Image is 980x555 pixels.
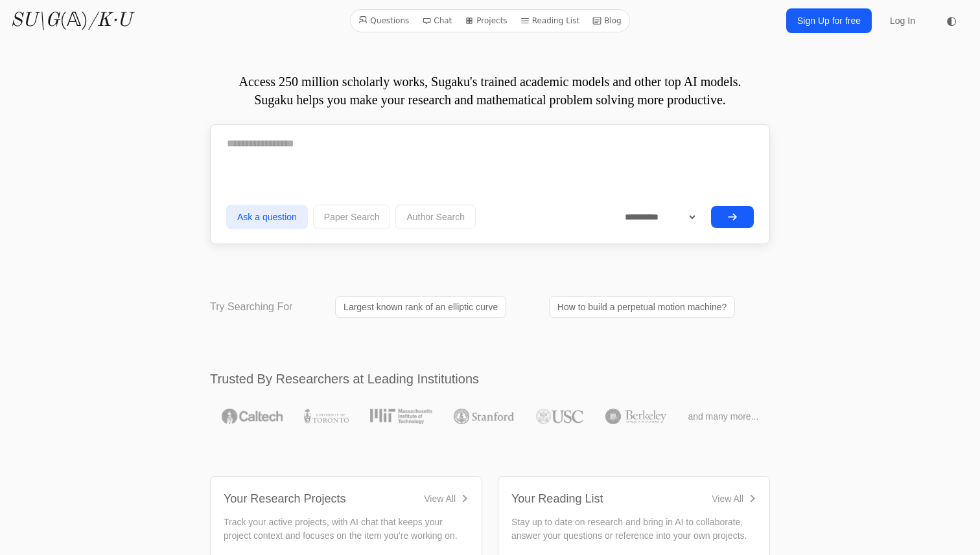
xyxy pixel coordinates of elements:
[88,11,132,30] i: /K·U
[712,492,756,505] a: View All
[511,515,756,543] p: Stay up to date on research and bring in AI to collaborate, answer your questions or reference in...
[424,492,469,505] a: View All
[511,490,603,508] div: Your Reading List
[454,409,514,424] img: Stanford
[10,9,132,32] a: SU\G(𝔸)/K·U
[224,515,469,543] p: Track your active projects, with AI chat that keeps your project context and focuses on the item ...
[946,15,957,27] span: ◐
[224,490,345,508] div: Your Research Projects
[712,492,743,505] div: View All
[10,11,60,30] i: SU\G
[222,409,283,424] img: Caltech
[353,12,414,29] a: Questions
[417,12,457,29] a: Chat
[395,205,476,229] button: Author Search
[226,205,308,229] button: Ask a question
[688,410,758,423] span: and many more...
[335,296,506,318] a: Largest known rank of an elliptic curve
[304,409,348,424] img: University of Toronto
[210,73,770,109] p: Access 250 million scholarly works, Sugaku's trained academic models and other top AI models. Sug...
[424,492,456,505] div: View All
[313,205,391,229] button: Paper Search
[210,299,292,315] p: Try Searching For
[939,8,964,34] button: ◐
[786,8,872,33] a: Sign Up for free
[536,409,583,424] img: USC
[460,12,512,29] a: Projects
[587,12,627,29] a: Blog
[605,409,666,424] img: UC Berkeley
[370,409,432,424] img: MIT
[549,296,736,318] a: How to build a perpetual motion machine?
[210,370,770,388] h2: Trusted By Researchers at Leading Institutions
[515,12,585,29] a: Reading List
[882,9,923,32] a: Log In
